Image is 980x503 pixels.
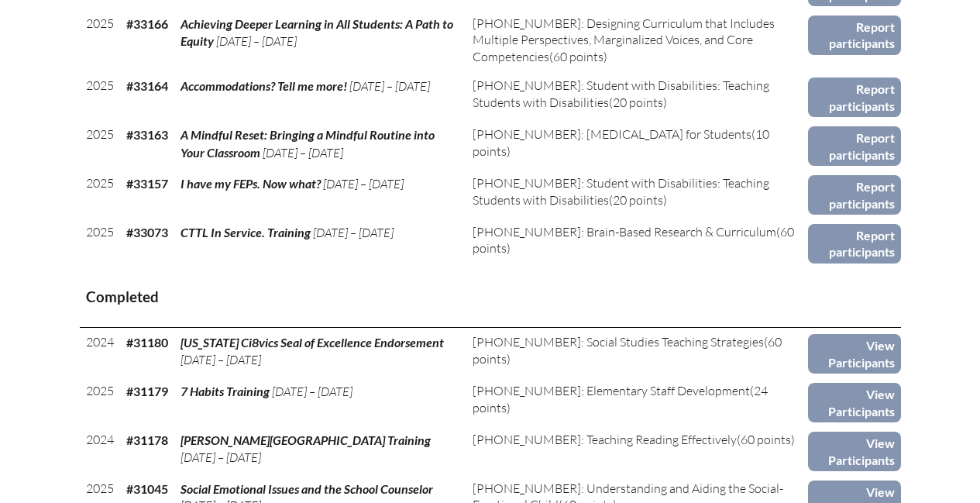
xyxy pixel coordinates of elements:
td: 2025 [80,169,120,218]
td: (20 points) [466,71,808,120]
b: #33166 [126,16,168,31]
span: [PHONE_NUMBER]: Designing Curriculum that Includes Multiple Perspectives, Marginalized Voices, an... [473,16,775,64]
td: (60 points) [466,218,808,267]
span: [DATE] – [DATE] [216,33,297,49]
td: 2025 [80,377,120,425]
a: Report participants [808,126,900,166]
span: [DATE] – [DATE] [181,450,261,465]
span: [PHONE_NUMBER]: Social Studies Teaching Strategies [473,334,764,350]
span: Accommodations? Tell me more! [181,78,347,93]
h3: Completed [86,288,895,307]
span: [DATE] – [DATE] [349,78,430,94]
a: View Participants [808,383,900,422]
td: (24 points) [466,377,808,425]
a: View Participants [808,334,900,374]
b: #33164 [126,78,168,93]
span: I have my FEPs. Now what? [181,176,321,191]
a: View Participants [808,432,900,471]
td: 2024 [80,425,120,474]
td: (60 points) [466,9,808,71]
td: 2025 [80,120,120,169]
span: [PHONE_NUMBER]: Brain-Based Research & Curriculum [473,224,776,239]
b: #31178 [126,432,168,447]
td: 2025 [80,71,120,120]
a: Report participants [808,78,900,117]
b: #33163 [126,127,168,142]
span: Social Emotional Issues and the School Counselor [181,481,433,496]
span: [DATE] – [DATE] [181,352,261,367]
b: #33073 [126,225,168,239]
td: (10 points) [466,120,808,169]
span: [PHONE_NUMBER]: Teaching Reading Effectively [473,432,737,447]
span: [PHONE_NUMBER]: Elementary Staff Development [473,383,750,398]
span: 7 Habits Training [181,384,270,398]
td: (60 points) [466,328,808,377]
b: #31045 [126,481,168,496]
td: 2025 [80,9,120,71]
b: #33157 [126,176,168,191]
a: Report participants [808,224,900,264]
span: [DATE] – [DATE] [313,225,394,240]
a: Report participants [808,16,900,55]
span: [PHONE_NUMBER]: [MEDICAL_DATA] for Students [473,126,751,142]
span: [DATE] – [DATE] [272,384,352,399]
td: (20 points) [466,169,808,218]
span: [PERSON_NAME][GEOGRAPHIC_DATA] Training [181,432,431,447]
td: 2025 [80,218,120,267]
td: (60 points) [466,425,808,474]
b: #31180 [126,335,168,350]
td: 2024 [80,328,120,377]
span: Achieving Deeper Learning in All Students: A Path to Equity [181,16,453,48]
span: [PHONE_NUMBER]: Student with Disabilities: Teaching Students with Disabilities [473,175,769,207]
span: [DATE] – [DATE] [323,176,404,191]
b: #31179 [126,384,168,398]
span: [DATE] – [DATE] [263,145,343,160]
span: A Mindful Reset: Bringing a Mindful Routine into Your Classroom [181,127,435,159]
span: [PHONE_NUMBER]: Student with Disabilities: Teaching Students with Disabilities [473,78,769,109]
span: CTTL In Service. Training [181,225,311,239]
a: Report participants [808,175,900,215]
span: [US_STATE] Ci8vics Seal of Excellence Endorsement [181,335,444,350]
